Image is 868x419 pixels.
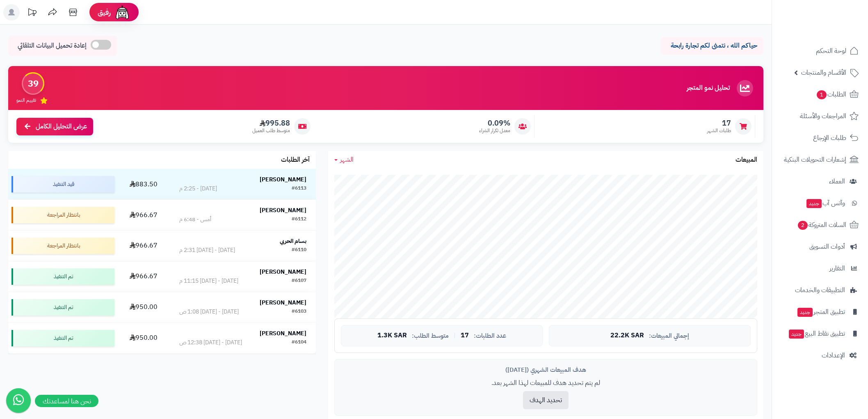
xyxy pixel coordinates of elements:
a: تطبيق المتجرجديد [777,302,863,322]
span: التطبيقات والخدمات [795,284,845,296]
span: متوسط الطلب: [412,332,449,339]
span: أدوات التسويق [809,241,845,252]
a: عرض التحليل الكامل [16,118,93,135]
a: التطبيقات والخدمات [777,280,863,300]
span: 17 [461,332,469,339]
span: تقييم النمو [16,97,36,104]
span: 1 [816,90,827,100]
div: #6112 [292,215,306,224]
div: #6107 [292,277,306,285]
span: طلبات الشهر [707,127,731,134]
span: جديد [797,308,813,317]
span: 995.88 [252,119,290,128]
a: المراجعات والأسئلة [777,106,863,126]
div: #6113 [292,185,306,193]
span: الإعدادات [822,350,845,361]
span: إجمالي المبيعات: [649,332,689,339]
span: الشهر [340,155,354,165]
span: جديد [789,330,804,339]
div: [DATE] - [DATE] 2:31 م [179,246,235,254]
span: عدد الطلبات: [474,332,506,339]
a: الإعدادات [777,346,863,365]
span: إشعارات التحويلات البنكية [784,154,846,165]
div: تم التنفيذ [11,330,114,346]
a: إشعارات التحويلات البنكية [777,150,863,169]
div: #6110 [292,246,306,254]
a: وآتس آبجديد [777,193,863,213]
div: تم التنفيذ [11,268,114,285]
div: [DATE] - [DATE] 11:15 م [179,277,238,285]
img: logo-2.png [812,11,860,28]
p: لم يتم تحديد هدف للمبيعات لهذا الشهر بعد. [341,378,751,388]
span: جديد [806,199,822,208]
h3: المبيعات [736,156,757,164]
span: | [454,332,456,339]
a: العملاء [777,172,863,191]
td: 966.67 [118,231,170,261]
div: أمس - 6:48 م [179,215,211,224]
span: الطلبات [816,89,846,100]
div: قيد التنفيذ [11,176,114,192]
a: لوحة التحكم [777,41,863,61]
div: هدف المبيعات الشهري ([DATE]) [341,366,751,374]
span: العملاء [829,176,845,187]
span: الأقسام والمنتجات [801,67,846,78]
span: طلبات الإرجاع [813,132,846,144]
span: إعادة تحميل البيانات التلقائي [18,41,87,50]
td: 883.50 [118,169,170,199]
div: #6104 [292,339,306,347]
span: تطبيق نقاط البيع [788,328,845,339]
span: عرض التحليل الكامل [36,122,87,131]
a: الطلبات1 [777,85,863,104]
div: [DATE] - 2:25 م [179,185,217,193]
span: وآتس آب [806,197,845,209]
a: السلات المتروكة2 [777,215,863,235]
button: تحديد الهدف [523,391,569,409]
td: 966.67 [118,261,170,292]
h3: آخر الطلبات [281,156,310,164]
p: حياكم الله ، نتمنى لكم تجارة رابحة [667,41,757,50]
span: 2 [797,220,808,230]
span: تطبيق المتجر [797,306,845,318]
span: السلات المتروكة [797,219,846,231]
strong: [PERSON_NAME] [260,206,306,215]
a: تحديثات المنصة [22,4,42,23]
span: معدل تكرار الشراء [479,127,510,134]
strong: [PERSON_NAME] [260,175,306,184]
span: 1.3K SAR [377,332,407,339]
span: 17 [707,119,731,128]
a: الشهر [334,155,354,165]
span: المراجعات والأسئلة [800,110,846,122]
strong: [PERSON_NAME] [260,329,306,338]
span: رفيق [98,7,111,17]
a: أدوات التسويق [777,237,863,256]
td: 950.00 [118,292,170,323]
a: التقارير [777,259,863,278]
h3: تحليل نمو المتجر [687,85,730,92]
div: [DATE] - [DATE] 12:38 ص [179,339,242,347]
span: 22.2K SAR [610,332,644,339]
span: 0.09% [479,119,510,128]
div: بانتظار المراجعة [11,207,114,223]
div: تم التنفيذ [11,299,114,316]
div: #6103 [292,308,306,316]
div: [DATE] - [DATE] 1:08 ص [179,308,239,316]
strong: [PERSON_NAME] [260,268,306,276]
td: 966.67 [118,200,170,230]
span: متوسط طلب العميل [252,127,290,134]
a: تطبيق نقاط البيعجديد [777,324,863,343]
span: التقارير [829,263,845,274]
span: لوحة التحكم [816,45,846,57]
a: طلبات الإرجاع [777,128,863,148]
strong: [PERSON_NAME] [260,298,306,307]
img: ai-face.png [114,4,130,21]
strong: بسام الحربي [280,237,306,245]
div: بانتظار المراجعة [11,238,114,254]
td: 950.00 [118,323,170,353]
